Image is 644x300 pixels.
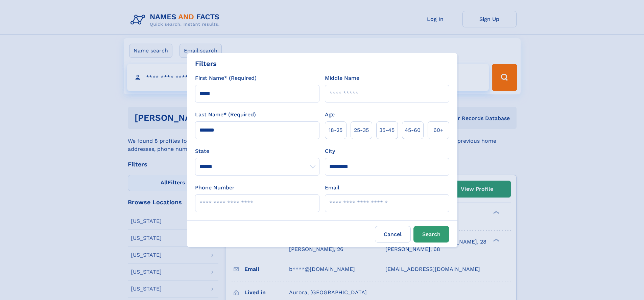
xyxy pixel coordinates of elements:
button: Search [413,226,449,243]
label: Email [325,184,339,192]
label: Cancel [375,226,411,243]
label: First Name* (Required) [195,74,257,82]
div: Filters [195,59,217,69]
span: 35‑45 [379,126,395,134]
span: 18‑25 [329,126,342,134]
span: 45‑60 [405,126,421,134]
label: State [195,147,319,155]
label: Last Name* (Required) [195,111,256,119]
label: Phone Number [195,184,235,192]
label: City [325,147,335,155]
span: 60+ [433,126,444,134]
label: Age [325,111,335,119]
label: Middle Name [325,74,359,82]
span: 25‑35 [354,126,369,134]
